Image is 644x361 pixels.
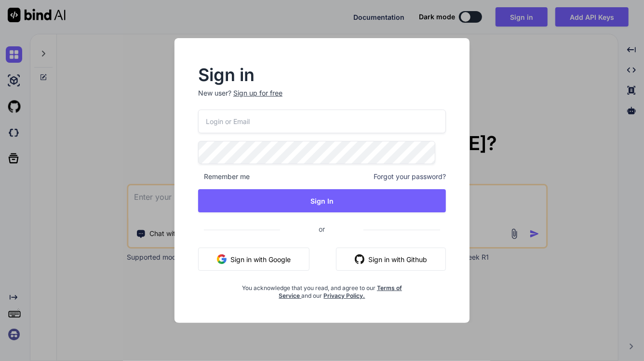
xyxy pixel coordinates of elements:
[323,292,365,299] a: Privacy Policy.
[198,172,250,181] span: Remember me
[280,217,363,241] span: or
[355,254,364,264] img: github
[240,278,405,300] div: You acknowledge that you read, and agree to our and our
[198,110,446,133] input: Login or Email
[279,284,402,299] a: Terms of Service
[374,172,446,181] span: Forgot your password?
[217,254,227,264] img: google
[198,88,446,110] p: New user?
[233,88,282,98] div: Sign up for free
[198,248,309,271] button: Sign in with Google
[198,67,446,83] h2: Sign in
[336,248,446,271] button: Sign in with Github
[198,189,446,212] button: Sign In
